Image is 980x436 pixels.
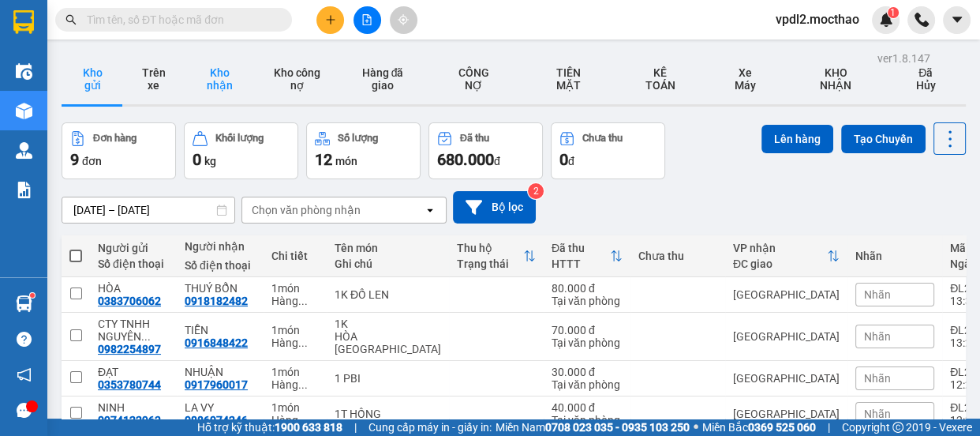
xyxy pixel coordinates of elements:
div: LA VY [185,401,256,414]
div: 1 món [271,366,319,378]
div: 0383706062 [13,68,174,90]
div: Chưa thu [582,133,623,144]
span: Nhãn [864,372,891,385]
span: caret-down [950,13,964,27]
strong: 1900 633 818 [275,421,342,434]
div: Đã thu [460,133,489,144]
svg: open [424,204,436,216]
div: 1K [335,318,441,330]
span: món [335,155,357,167]
div: VP nhận [733,242,827,254]
div: [GEOGRAPHIC_DATA] [733,288,840,301]
span: | [354,419,357,436]
button: Hàng đã giao [339,54,427,104]
div: [GEOGRAPHIC_DATA] [733,372,840,385]
div: 1K ĐỒ LEN [335,288,441,301]
span: Xe Máy [728,66,762,92]
div: Tại văn phòng [552,295,623,307]
span: question-circle [17,332,32,347]
sup: 2 [528,183,544,199]
div: 0917960017 [185,378,248,391]
div: Hàng thông thường [271,336,319,349]
div: 0383706062 [98,295,161,307]
button: caret-down [943,6,971,34]
div: HÒA [13,49,174,68]
img: warehouse-icon [16,63,32,80]
span: ... [298,414,308,427]
img: warehouse-icon [16,103,32,119]
img: icon-new-feature [879,13,893,27]
span: Gửi: [13,13,38,30]
span: | [828,419,830,436]
strong: 0708 023 035 - 0935 103 250 [545,421,690,434]
div: [GEOGRAPHIC_DATA] [185,13,345,49]
span: Hỗ trợ kỹ thuật: [197,419,342,436]
div: 1 món [271,324,319,336]
button: file-add [353,6,381,34]
div: ĐC giao [733,257,827,270]
span: đ [568,155,574,167]
div: HÒA XUÂN TÂY [335,330,441,355]
span: đ [494,155,500,167]
div: [GEOGRAPHIC_DATA] [733,408,840,420]
button: Đã thu680.000đ [428,122,543,179]
span: KẾ TOÁN [639,66,681,92]
button: Chưa thu0đ [551,122,665,179]
span: file-add [361,14,372,25]
span: ... [298,336,308,349]
div: [GEOGRAPHIC_DATA] [13,13,174,49]
span: Cung cấp máy in - giấy in: [368,419,492,436]
button: aim [390,6,417,34]
span: Miền Nam [496,419,690,436]
button: Khối lượng0kg [184,122,298,179]
div: NHUẬN [185,366,256,378]
span: Nhận: [185,13,223,30]
span: message [17,403,32,418]
button: Kho công nợ [255,54,339,104]
button: plus [316,6,344,34]
span: search [65,14,77,25]
div: CTY TNHH NGUYÊN MINH [98,318,169,343]
button: Lên hàng [761,125,833,153]
button: Kho gửi [62,54,123,104]
div: 80.000 đ [552,282,623,295]
input: Select a date range. [62,197,234,223]
th: Toggle SortBy [544,235,630,277]
div: 1 món [271,282,319,295]
span: 1 [890,7,896,18]
div: Số điện thoại [185,259,256,272]
th: Toggle SortBy [725,235,847,277]
div: 0353780744 [98,378,161,391]
span: ... [298,295,308,307]
span: đơn [82,155,102,167]
div: [GEOGRAPHIC_DATA] [733,330,840,343]
strong: 0369 525 060 [748,421,816,434]
span: 0 [193,150,201,169]
span: kg [204,155,216,167]
th: Toggle SortBy [449,235,544,277]
div: 1 PBI [335,372,441,385]
button: Tạo Chuyến [841,125,926,153]
div: Hàng thông thường [271,295,319,307]
button: Bộ lọc [453,191,536,224]
span: Đã Hủy [909,66,942,92]
div: Thu hộ [457,242,523,254]
div: Đơn hàng [93,133,137,144]
div: Nhãn [855,250,934,262]
img: phone-icon [915,13,929,27]
div: 0916848422 [185,336,248,349]
button: Đơn hàng9đơn [62,122,176,179]
span: 12 [315,150,332,169]
span: KHO NHẬN [810,66,862,92]
div: Chọn văn phòng nhận [252,202,361,218]
div: ver 1.8.147 [877,50,930,67]
span: ⚪️ [694,424,698,430]
div: Đã thu [552,242,610,254]
div: 1T HỒNG [335,408,441,420]
span: 680.000 [437,150,494,169]
span: ... [141,330,151,343]
button: Số lượng12món [306,122,421,179]
button: Kho nhận [184,54,255,104]
span: copyright [892,422,903,433]
span: 9 [70,150,79,169]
